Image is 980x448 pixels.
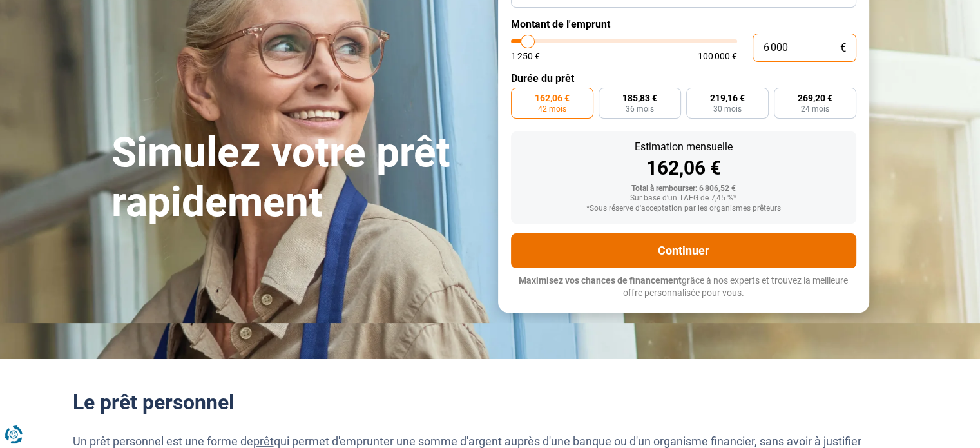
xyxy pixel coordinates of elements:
[626,105,654,113] span: 36 mois
[511,72,856,84] label: Durée du prêt
[73,390,908,414] h2: Le prêt personnel
[521,184,846,193] div: Total à rembourser: 6 806,52 €
[622,93,657,102] span: 185,83 €
[511,275,856,300] p: grâce à nos experts et trouvez la meilleure offre personnalisée pour vous.
[538,105,566,113] span: 42 mois
[511,52,540,61] span: 1 250 €
[713,105,742,113] span: 30 mois
[519,275,682,286] span: Maximisez vos chances de financement
[521,194,846,203] div: Sur base d'un TAEG de 7,45 %*
[521,204,846,213] div: *Sous réserve d'acceptation par les organismes prêteurs
[840,43,846,54] span: €
[798,93,832,102] span: 269,20 €
[698,52,737,61] span: 100 000 €
[710,93,745,102] span: 219,16 €
[801,105,829,113] span: 24 mois
[253,434,274,448] a: prêt
[535,93,570,102] span: 162,06 €
[521,142,846,152] div: Estimation mensuelle
[511,233,856,268] button: Continuer
[511,18,856,30] label: Montant de l'emprunt
[111,128,483,228] h1: Simulez votre prêt rapidement
[521,159,846,178] div: 162,06 €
